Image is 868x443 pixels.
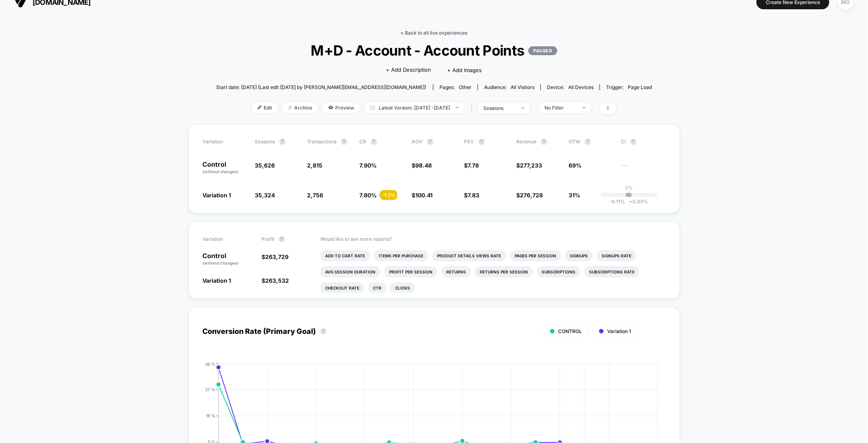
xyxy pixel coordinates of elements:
span: Variation 1 [203,192,231,199]
span: | [469,102,477,114]
span: Variation [203,236,247,242]
span: M+D - Account - Account Points [238,42,630,59]
span: 2,756 [307,192,324,199]
span: all devices [568,84,594,90]
span: Variation 1 [203,277,231,284]
li: Pages Per Session [510,250,561,261]
span: 263,532 [265,277,289,284]
span: 263,729 [265,253,289,260]
span: 277,233 [520,162,542,169]
span: -6.11 % [609,199,625,205]
div: No Filter [544,105,577,111]
img: end [288,106,292,110]
span: PSV [464,139,474,145]
span: $ [412,162,432,169]
span: 7.90 % [360,162,377,169]
span: Variation 1 [608,328,631,334]
span: 7.83 [468,192,480,199]
span: $ [517,192,543,199]
li: Signups Rate [597,250,636,261]
tspan: 27 % [205,387,215,392]
div: Trigger: [606,84,652,90]
span: $ [412,192,433,199]
span: CR [360,139,367,145]
span: 100.41 [416,192,433,199]
span: CONTROL [559,328,582,334]
span: Revenue [517,139,537,145]
button: ? [585,139,591,145]
span: $ [262,277,289,284]
button: ? [341,139,347,145]
span: 7.78 [468,162,479,169]
button: ? [320,328,327,335]
span: (without changes) [203,169,239,174]
p: Would like to see more reports? [320,236,666,242]
span: Preview [322,102,360,113]
span: AOV [412,139,423,145]
span: $ [464,162,479,169]
span: All Visitors [511,84,534,90]
span: + Add Description [386,66,431,74]
li: Product Details Views Rate [432,250,506,261]
li: Checkout Rate [320,282,364,294]
img: edit [258,106,262,110]
span: 31% [569,192,581,199]
p: PAUSED [528,46,557,55]
button: ? [427,139,433,145]
p: | [629,191,630,197]
tspan: 18 % [206,413,215,418]
span: 35,324 [255,192,275,199]
img: end [456,107,459,108]
button: ? [278,236,285,242]
li: Returns [441,266,471,277]
li: Avg Session Duration [320,266,380,277]
div: Audience: [484,84,534,90]
span: Profit [262,236,274,242]
span: Transactions [307,139,337,145]
span: + Add Images [447,67,482,73]
span: Page Load [628,84,652,90]
span: $ [464,192,480,199]
span: 35,626 [255,162,275,169]
img: end [522,107,524,109]
p: 0% [625,185,633,191]
p: Control [203,161,247,175]
span: Variation [203,139,247,145]
li: Clicks [390,282,415,294]
p: Control [203,253,254,266]
span: 69% [569,162,582,169]
span: 2,815 [307,162,323,169]
span: Latest Version: [DATE] - [DATE] [364,102,465,113]
span: 98.48 [416,162,432,169]
span: --- [621,163,666,175]
span: $ [262,253,289,260]
span: Archive [282,102,318,113]
button: ? [279,139,286,145]
span: Start date: [DATE] (Last edit [DATE] by [PERSON_NAME][EMAIL_ADDRESS][DOMAIN_NAME]) [216,84,426,90]
li: Signups [565,250,593,261]
li: Items Per Purchase [374,250,428,261]
span: Device: [540,84,600,90]
li: Add To Cart Rate [320,250,370,261]
button: ? [541,139,547,145]
div: - 1.3 % [380,190,397,200]
span: OTW [569,139,613,145]
span: $ [517,162,542,169]
img: calendar [370,106,375,110]
div: sessions [483,105,515,111]
button: ? [478,139,485,145]
span: 7.80 % [360,192,377,199]
div: Pages: [439,84,472,90]
li: Subscriptions Rate [584,266,639,277]
a: < Back to all live experiences [401,30,468,36]
img: end [583,107,586,108]
li: Profit Per Session [384,266,437,277]
button: ? [371,139,377,145]
span: 3.85 % [625,199,648,205]
li: Returns Per Session [475,266,533,277]
span: CI [621,139,666,145]
li: Ctr [368,282,386,294]
span: + [629,199,632,205]
span: other [459,84,472,90]
span: 276,728 [520,192,543,199]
